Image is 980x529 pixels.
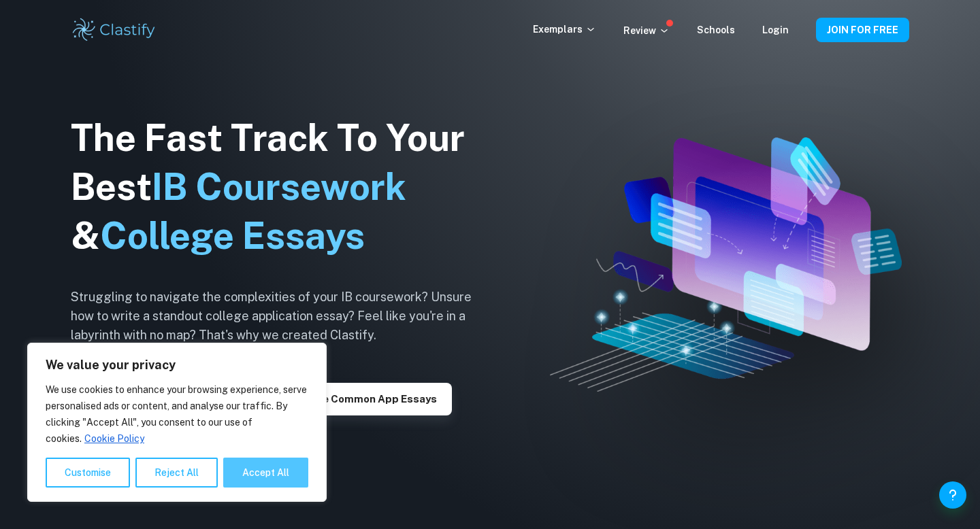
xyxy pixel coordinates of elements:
[135,458,218,488] button: Reject All
[46,458,130,488] button: Customise
[71,114,493,260] h1: The Fast Track To Your Best &
[697,24,735,35] a: Schools
[274,392,452,405] a: Explore Common App essays
[71,16,157,44] img: Clastify logo
[46,357,308,373] p: We value your privacy
[46,381,308,447] p: We use cookies to enhance your browsing experience, serve personalised ads or content, and analys...
[100,214,365,257] span: College Essays
[152,165,406,208] span: IB Coursework
[27,343,327,502] div: We value your privacy
[84,432,145,445] a: Cookie Policy
[762,24,789,35] a: Login
[939,481,966,509] button: Help and Feedback
[816,18,909,42] button: JOIN FOR FREE
[550,137,902,391] img: Clastify hero
[623,23,670,38] p: Review
[274,383,452,415] button: Explore Common App essays
[533,22,596,37] p: Exemplars
[71,288,493,345] h6: Struggling to navigate the complexities of your IB coursework? Unsure how to write a standout col...
[223,458,308,488] button: Accept All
